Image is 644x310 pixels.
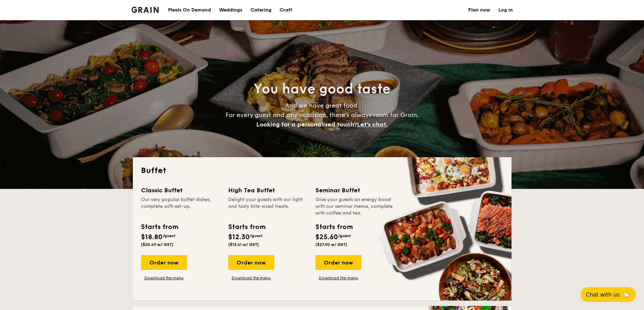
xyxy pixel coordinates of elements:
span: $25.60 [315,233,338,241]
div: Starts from [141,222,178,232]
h2: Buffet [141,165,503,176]
a: Download the menu [228,275,274,281]
span: /guest [338,233,351,238]
a: Download the menu [141,275,187,281]
img: Grain [132,7,159,13]
div: Our very popular buffet dishes, complete with set-up. [141,196,220,217]
span: $18.80 [141,233,163,241]
a: Logotype [132,7,159,13]
span: And we have great food. For every guest and any occasion, there’s always room for Grain. [225,102,419,128]
span: Chat with us [586,291,620,298]
div: High Tea Buffet [228,186,307,195]
span: /guest [163,233,175,238]
span: ($13.41 w/ GST) [228,242,259,247]
span: Looking for a personalised touch? [256,121,357,128]
a: Download the menu [315,275,361,281]
span: ($27.90 w/ GST) [315,242,347,247]
span: You have good taste [254,81,390,97]
div: Classic Buffet [141,186,220,195]
span: Let's chat. [357,121,388,128]
button: Chat with us🦙 [580,287,636,302]
span: $12.30 [228,233,250,241]
span: ($20.49 w/ GST) [141,242,173,247]
div: Order now [315,255,361,270]
div: Delight your guests with our light and tasty bite-sized treats. [228,196,307,217]
div: Order now [141,255,187,270]
div: Starts from [315,222,352,232]
div: Seminar Buffet [315,186,395,195]
div: Order now [228,255,274,270]
div: Give your guests an energy boost with our seminar menus, complete with coffee and tea. [315,196,395,217]
span: /guest [250,233,263,238]
span: 🦙 [622,291,630,299]
div: Starts from [228,222,265,232]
